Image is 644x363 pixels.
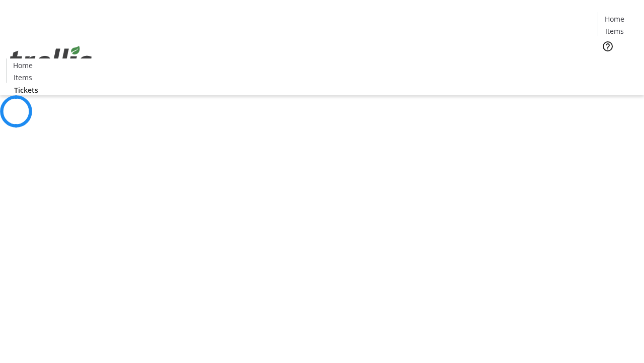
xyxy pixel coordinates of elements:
a: Tickets [6,85,46,95]
span: Items [14,72,32,83]
a: Home [598,14,630,24]
a: Home [7,60,39,71]
a: Tickets [598,58,638,69]
a: Items [598,26,630,36]
button: Help [598,36,618,56]
a: Items [7,72,39,83]
span: Items [605,26,624,36]
span: Tickets [14,85,38,95]
span: Home [605,14,624,24]
span: Tickets [606,58,630,69]
span: Home [13,60,33,71]
img: Orient E2E Organization YEeFUxQwnB's Logo [6,35,96,85]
